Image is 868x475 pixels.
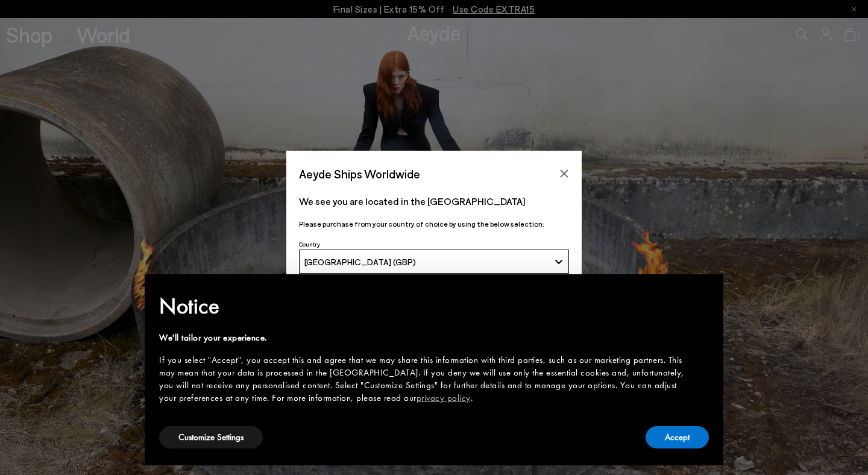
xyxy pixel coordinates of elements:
span: [GEOGRAPHIC_DATA] (GBP) [304,257,416,267]
button: Accept [646,426,709,448]
button: Close this notice [690,278,719,307]
p: We see you are located in the [GEOGRAPHIC_DATA] [299,194,569,209]
span: Aeyde Ships Worldwide [299,163,420,184]
span: × [700,283,708,301]
p: Please purchase from your country of choice by using the below selection: [299,218,569,230]
a: privacy policy [417,392,471,404]
div: We'll tailor your experience. [159,332,690,344]
div: If you select "Accept", you accept this and agree that we may share this information with third p... [159,354,690,404]
span: Country [299,241,320,248]
h2: Notice [159,291,690,322]
button: Close [555,165,573,183]
button: Customize Settings [159,426,263,448]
